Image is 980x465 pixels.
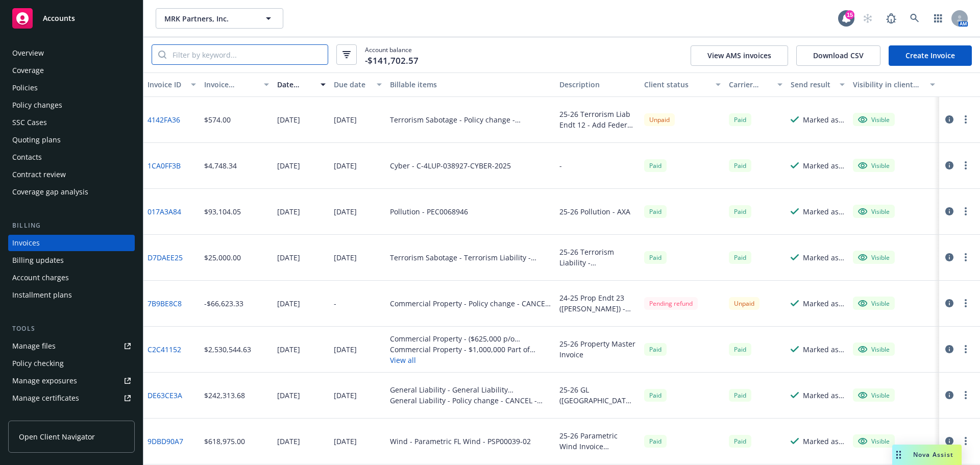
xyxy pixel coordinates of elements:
[12,132,61,148] div: Quoting plans
[555,72,640,97] button: Description
[644,205,667,218] div: Paid
[729,389,751,402] div: Paid
[390,114,551,125] div: Terrorism Sabotage - Policy change - US00129722SP25A
[803,206,845,217] div: Marked as sent
[791,79,834,90] div: Send result
[858,345,890,354] div: Visible
[365,45,419,64] span: Account balance
[803,344,845,355] div: Marked as sent
[204,390,245,401] div: $242,313.68
[729,435,751,448] div: Paid
[858,436,890,446] div: Visible
[8,132,135,148] a: Quoting plans
[803,436,845,447] div: Marked as sent
[390,298,551,309] div: Commercial Property - Policy change - CANCEL - 24SLCFM12223301
[277,298,300,309] div: [DATE]
[8,4,135,33] a: Accounts
[204,436,245,447] div: $618,975.00
[334,160,357,171] div: [DATE]
[390,160,511,171] div: Cyber - C-4LUP-038927-CYBER-2025
[845,10,854,19] div: 15
[803,114,845,125] div: Marked as sent
[365,54,419,67] span: -$141,702.57
[12,45,44,61] div: Overview
[334,206,357,217] div: [DATE]
[390,252,551,263] div: Terrorism Sabotage - Terrorism Liability - US00129722SP25A
[559,292,636,314] div: 24-25 Prop Endt 23 ([PERSON_NAME]) - Cancel Eff [DATE]
[8,252,135,268] a: Billing updates
[8,407,135,424] a: Manage claims
[277,160,300,171] div: [DATE]
[559,338,636,360] div: 25-26 Property Master Invoice
[8,149,135,165] a: Contacts
[729,159,751,172] span: Paid
[148,160,181,171] a: 1CA0FF3B
[8,97,135,113] a: Policy changes
[644,79,709,90] div: Client status
[334,79,371,90] div: Due date
[858,253,890,262] div: Visible
[143,72,200,97] button: Invoice ID
[803,298,845,309] div: Marked as sent
[12,287,72,303] div: Installment plans
[19,431,95,442] span: Open Client Navigator
[787,72,849,97] button: Send result
[8,338,135,354] a: Manage files
[334,436,357,447] div: [DATE]
[386,72,555,97] button: Billable items
[12,338,56,354] div: Manage files
[148,436,183,447] a: 9DBD90A7
[12,184,88,200] div: Coverage gap analysis
[857,8,878,29] a: Start snowing
[273,72,330,97] button: Date issued
[12,97,62,113] div: Policy changes
[729,343,751,356] div: Paid
[390,206,468,217] div: Pollution - PEC0068946
[277,79,314,90] div: Date issued
[858,115,890,124] div: Visible
[8,355,135,372] a: Policy checking
[8,166,135,183] a: Contract review
[12,390,79,406] div: Manage certificates
[8,373,135,389] a: Manage exposures
[640,72,725,97] button: Client status
[729,297,759,310] div: Unpaid
[204,252,241,263] div: $25,000.00
[8,184,135,200] a: Coverage gap analysis
[334,114,357,125] div: [DATE]
[8,390,135,406] a: Manage certificates
[559,247,636,268] div: 25-26 Terrorism Liability - [GEOGRAPHIC_DATA]
[12,114,47,131] div: SSC Cases
[803,160,845,171] div: Marked as sent
[204,344,251,355] div: $2,530,544.63
[390,384,551,395] div: General Liability - General Liability ([GEOGRAPHIC_DATA]) - ACS000542/2500
[796,45,880,66] button: Download CSV
[148,390,182,401] a: DE63CE3A
[12,407,64,424] div: Manage claims
[858,207,890,216] div: Visible
[277,206,300,217] div: [DATE]
[156,8,283,29] button: MRK Partners, Inc.
[644,389,667,402] span: Paid
[889,45,972,66] a: Create Invoice
[559,160,562,171] div: -
[644,251,667,264] div: Paid
[8,221,135,231] div: Billing
[8,62,135,79] a: Coverage
[12,252,64,268] div: Billing updates
[148,114,180,125] a: 4142FA36
[858,299,890,308] div: Visible
[559,430,636,452] div: 25-26 Parametric Wind Invoice ([GEOGRAPHIC_DATA])
[803,390,845,401] div: Marked as sent
[8,287,135,303] a: Installment plans
[158,51,166,59] svg: Search
[8,270,135,286] a: Account charges
[691,45,788,66] button: View AMS invoices
[881,8,901,29] a: Report a Bug
[644,343,667,356] span: Paid
[644,435,667,448] div: Paid
[8,45,135,61] a: Overview
[12,166,66,183] div: Contract review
